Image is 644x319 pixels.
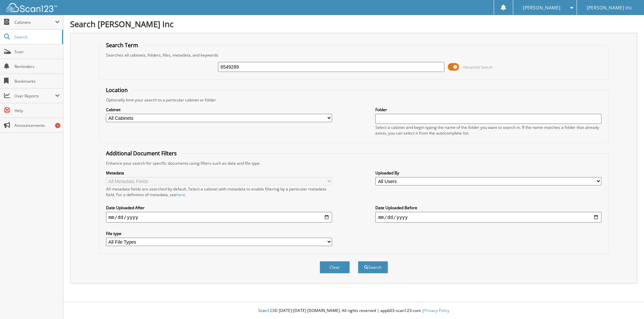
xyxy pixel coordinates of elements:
[14,19,55,25] span: Cabinets
[424,308,449,313] a: Privacy Policy
[587,6,632,10] span: [PERSON_NAME] Inc
[14,78,60,84] span: Bookmarks
[103,97,605,103] div: Optionally limit your search to a particular cabinet or folder
[106,107,332,112] label: Cabinet
[55,123,60,128] div: 1
[358,261,388,273] button: Search
[106,205,332,211] label: Date Uploaded After
[258,308,274,313] span: Scan123
[63,303,644,319] div: © [DATE]-[DATE] [DOMAIN_NAME]. All rights reserved | appb03-scan123-com |
[375,205,601,211] label: Date Uploaded Before
[320,261,350,273] button: Clear
[176,192,185,197] a: here
[14,123,60,128] span: Announcements
[375,125,601,136] div: Select a cabinet and begin typing the name of the folder you want to search in. If the name match...
[463,65,493,70] span: Advanced Search
[103,52,605,58] div: Searches all cabinets, folders, files, metadata, and keywords
[375,107,601,112] label: Folder
[375,170,601,176] label: Uploaded By
[523,6,560,10] span: [PERSON_NAME]
[103,42,142,49] legend: Search Term
[375,212,601,223] input: end
[70,18,637,29] h1: Search [PERSON_NAME] Inc
[106,231,332,236] label: File type
[7,3,57,12] img: scan123-logo-white.svg
[106,212,332,223] input: start
[103,160,605,166] div: Enhance your search for specific documents using filters such as date and file type.
[106,186,332,197] div: All metadata fields are searched by default. Select a cabinet with metadata to enable filtering b...
[14,64,60,69] span: Reminders
[14,93,55,99] span: User Reports
[14,34,59,40] span: Search
[106,170,332,176] label: Metadata
[14,49,60,55] span: Scan
[14,108,60,113] span: Help
[103,86,131,94] legend: Location
[103,150,180,157] legend: Additional Document Filters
